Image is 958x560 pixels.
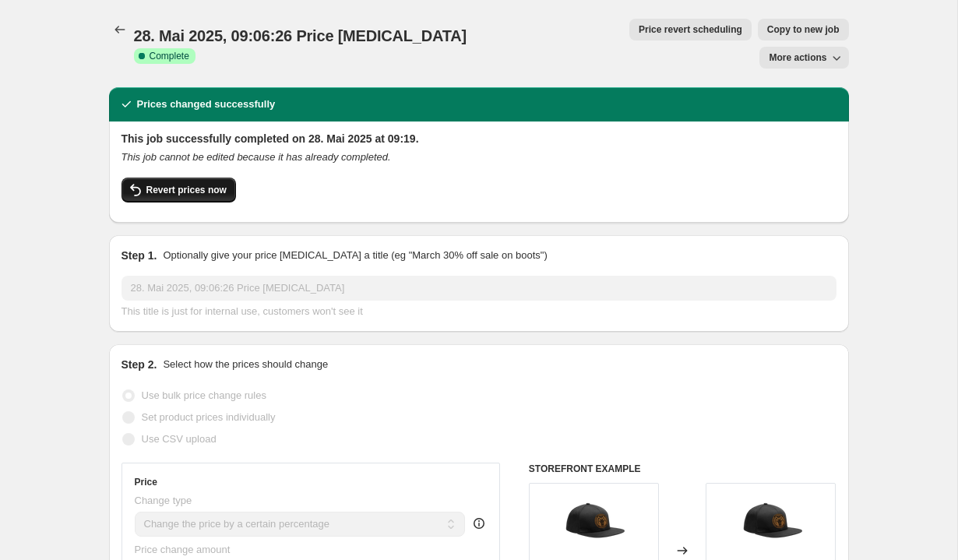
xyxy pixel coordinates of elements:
h2: Step 1. [122,248,157,263]
span: Use bulk price change rules [142,389,266,401]
i: This job cannot be edited because it has already completed. [122,151,391,163]
span: Copy to new job [767,23,840,36]
span: Revert prices now [146,184,227,196]
div: help [471,516,487,531]
span: Complete [150,50,189,62]
img: landwirt_80x.png [740,491,802,554]
img: landwirt_80x.png [562,491,625,554]
span: This title is just for internal use, customers won't see it [122,305,363,317]
p: Optionally give your price [MEDICAL_DATA] a title (eg "March 30% off sale on boots") [163,248,547,263]
span: More actions [769,51,826,64]
p: Select how the prices should change [163,357,328,372]
span: Use CSV upload [142,433,217,445]
h2: Prices changed successfully [137,97,276,112]
button: More actions [759,47,848,69]
button: Copy to new job [758,19,849,41]
span: Change type [135,495,192,506]
span: Price revert scheduling [639,23,742,36]
h2: Step 2. [122,357,157,372]
input: 30% off holiday sale [122,276,836,301]
button: Revert prices now [122,178,236,203]
h2: This job successfully completed on 28. Mai 2025 at 09:19. [122,131,836,146]
span: 28. Mai 2025, 09:06:26 Price [MEDICAL_DATA] [134,27,467,44]
button: Price change jobs [109,19,131,41]
h6: STOREFRONT EXAMPLE [529,463,836,475]
span: Set product prices individually [142,411,276,423]
button: Price revert scheduling [629,19,752,41]
h3: Price [135,476,157,488]
span: Price change amount [135,544,231,555]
